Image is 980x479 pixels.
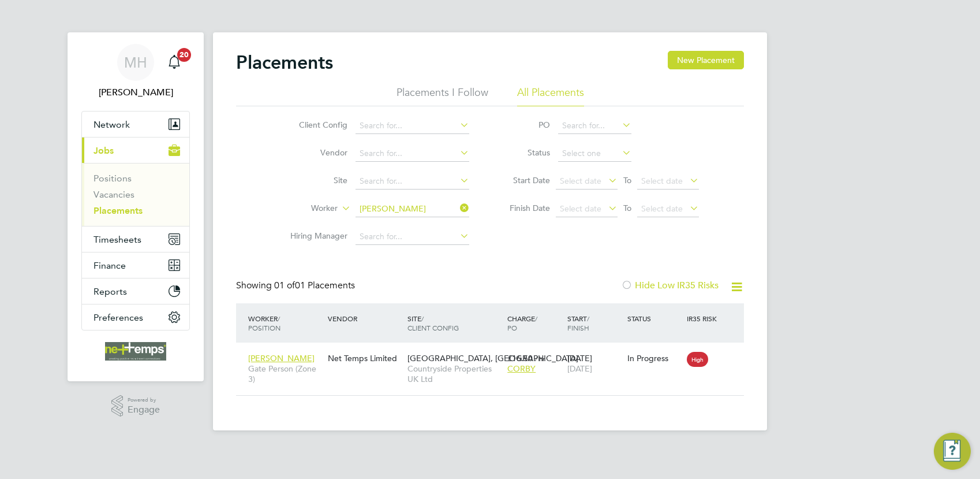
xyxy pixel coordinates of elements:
span: High [687,352,708,367]
button: Timesheets [82,226,189,252]
div: Worker [245,308,325,338]
span: Reports [93,286,127,297]
input: Search for... [356,229,469,245]
a: Placements [93,205,143,216]
span: Engage [128,405,160,415]
span: Michael Hallam [81,86,190,99]
input: Search for... [356,173,469,190]
span: Timesheets [93,234,141,245]
span: To [620,173,635,188]
label: Hide Low IR35 Risks [621,280,719,291]
span: 01 of [274,280,295,291]
button: Reports [82,279,189,304]
div: Net Temps Limited [325,347,405,369]
div: Start [564,308,624,338]
input: Search for... [356,201,469,217]
input: Search for... [356,118,469,134]
button: Jobs [82,138,189,163]
a: MH[PERSON_NAME] [81,44,190,99]
label: Finish Date [498,203,550,213]
a: [PERSON_NAME]Gate Person (Zone 3)Net Temps Limited[GEOGRAPHIC_DATA], [GEOGRAPHIC_DATA]Countryside... [245,347,744,357]
label: Worker [271,203,338,214]
label: Hiring Manager [281,231,347,241]
img: net-temps-logo-retina.png [105,342,166,361]
span: / Client Config [407,314,459,332]
span: [PERSON_NAME] [248,353,315,363]
span: Preferences [93,312,143,323]
div: IR35 Risk [684,308,724,329]
span: / hr [535,354,545,363]
button: Network [82,112,189,137]
a: Vacancies [93,189,134,200]
label: PO [498,120,550,130]
span: CORBY [507,363,536,374]
input: Select one [558,146,631,162]
a: Powered byEngage [111,395,160,417]
div: Vendor [325,308,405,329]
li: All Placements [517,86,584,106]
span: Jobs [93,145,114,156]
a: Positions [93,173,132,184]
h2: Placements [236,51,333,74]
span: Powered by [128,395,160,405]
input: Search for... [356,146,469,162]
label: Vendor [281,147,347,158]
span: / Finish [567,314,589,332]
label: Status [498,147,550,158]
nav: Main navigation [68,32,204,381]
div: Charge [504,308,564,338]
span: Countryside Properties UK Ltd [407,363,502,384]
span: / Position [248,314,280,332]
button: Preferences [82,305,189,330]
input: Search for... [558,118,631,134]
div: Status [624,308,684,329]
span: Select date [560,203,601,214]
button: New Placement [668,51,744,69]
div: Site [405,308,504,338]
span: / PO [507,314,537,332]
a: 20 [163,44,186,81]
li: Placements I Follow [397,86,488,106]
button: Finance [82,253,189,278]
span: 01 Placements [274,280,355,291]
span: 20 [177,48,191,62]
span: Select date [641,203,683,214]
label: Client Config [281,120,347,130]
a: Go to home page [81,342,190,361]
span: Select date [641,176,683,186]
span: Select date [560,176,601,186]
span: [GEOGRAPHIC_DATA], [GEOGRAPHIC_DATA] [407,353,578,363]
span: Network [93,119,130,130]
span: Finance [93,260,126,271]
label: Site [281,175,347,185]
label: Start Date [498,175,550,185]
div: Jobs [82,163,189,226]
div: Showing [236,280,357,292]
span: £16.50 [507,353,533,363]
div: [DATE] [564,347,624,380]
span: Gate Person (Zone 3) [248,363,322,384]
button: Engage Resource Center [934,433,971,470]
span: To [620,200,635,216]
span: [DATE] [567,363,592,374]
div: In Progress [627,353,682,363]
span: MH [124,55,147,70]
